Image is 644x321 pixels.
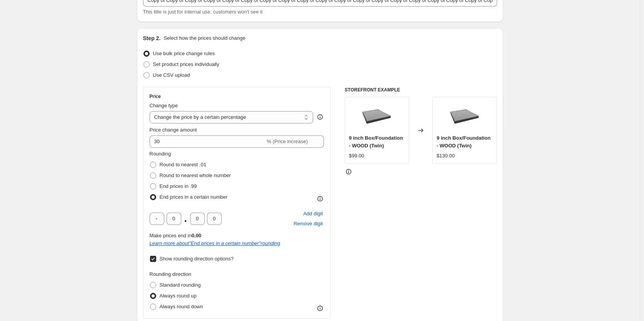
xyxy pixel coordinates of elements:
[150,151,171,157] span: Rounding
[437,135,491,149] span: 9 inch Box/Foundation - WOOD (Twin)
[437,152,455,160] div: $130.00
[160,304,203,309] span: Always round down
[150,271,191,277] span: Rounding direction
[143,9,263,15] span: This title is just for internal use, customers won't see it
[349,152,364,160] div: $99.00
[207,213,222,225] input: ﹡
[160,194,228,200] span: End prices in a certain number
[267,139,308,144] span: % (Price increase)
[160,256,234,262] span: Show rounding direction options?
[150,93,161,100] h3: Price
[302,209,324,219] button: Add placeholder
[150,127,197,133] span: Price change amount
[150,103,178,108] span: Change type
[292,219,324,229] button: Remove placeholder
[192,233,201,238] b: 0.00
[167,213,181,225] input: ﹡
[349,135,403,149] span: 9 inch Box/Foundation - WOOD (Twin)
[160,293,197,299] span: Always round up
[160,282,201,288] span: Standard rounding
[361,101,392,132] img: prod_1790987912_80x.jpg
[293,220,323,228] span: Remove digit
[160,172,231,178] span: Round to nearest whole number
[160,162,206,167] span: Round to nearest .01
[303,210,323,218] span: Add digit
[153,72,190,78] span: Use CSV upload
[190,213,205,225] input: ﹡
[150,135,265,148] input: -15
[316,113,324,121] div: help
[160,183,197,189] span: End prices in .99
[153,61,219,67] span: Set product prices individually
[153,51,215,56] span: Use bulk price change rules
[449,101,480,132] img: prod_1790987912_80x.jpg
[150,240,280,246] i: Learn more about " End prices in a certain number " rounding
[150,233,201,238] span: Make prices end in
[164,34,245,42] p: Select how the prices should change
[150,213,164,225] input: ﹡
[143,34,161,42] h2: Step 2.
[184,213,188,225] span: .
[150,240,280,246] a: Learn more about"End prices in a certain number"rounding
[345,87,497,93] h6: STOREFRONT EXAMPLE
